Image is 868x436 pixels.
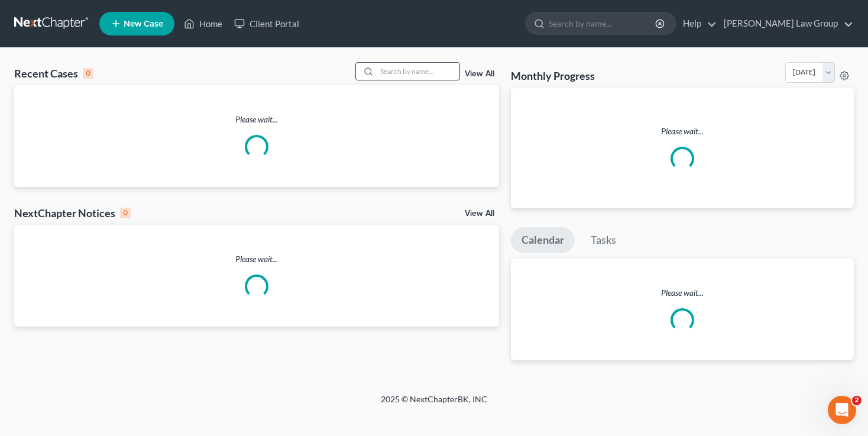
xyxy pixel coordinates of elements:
a: Client Portal [228,13,305,34]
a: Help [677,13,717,34]
span: 2 [852,396,861,405]
div: 2025 © NextChapterBK, INC [97,393,771,415]
p: Please wait... [520,125,844,137]
a: [PERSON_NAME] Law Group [718,13,853,34]
p: Please wait... [14,253,499,265]
h3: Monthly Progress [511,69,595,83]
iframe: Intercom live chat [828,396,856,424]
p: Please wait... [14,114,499,125]
div: 0 [83,68,93,79]
div: 0 [120,208,131,218]
p: Please wait... [511,287,854,299]
div: Recent Cases [14,66,93,80]
a: View All [465,209,494,218]
a: Tasks [580,227,627,253]
span: New Case [124,20,163,28]
input: Search by name... [549,12,657,34]
input: Search by name... [377,63,459,80]
a: View All [465,70,494,78]
div: NextChapter Notices [14,206,131,220]
a: Home [178,13,228,34]
a: Calendar [511,227,575,253]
